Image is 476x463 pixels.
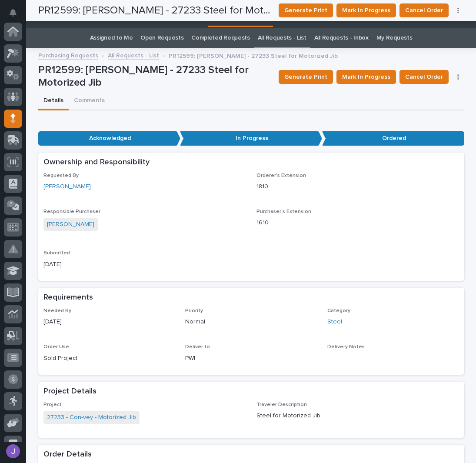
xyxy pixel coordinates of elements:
[69,92,110,110] button: Comments
[376,28,413,48] a: My Requests
[258,28,306,48] a: All Requests - List
[108,50,159,60] a: All Requests - List
[191,28,250,48] a: Completed Requests
[43,308,71,313] span: Needed By
[327,308,350,313] span: Category
[185,354,317,363] p: PWI
[256,411,459,420] p: Steel for Motorized Jib
[140,28,183,48] a: Open Requests
[47,413,136,422] a: 27233 - Con-vey - Motorized Jib
[327,344,365,350] span: Delivery Notes
[43,344,69,350] span: Order Use
[185,317,317,326] p: Normal
[284,72,327,82] span: Generate Print
[43,450,92,460] h2: Order Details
[336,70,396,84] button: Mark In Progress
[43,250,70,256] span: Submitted
[43,209,100,214] span: Responsible Purchaser
[256,182,459,191] p: 1810
[185,308,203,313] span: Priority
[256,218,459,227] p: 1610
[43,317,175,326] p: [DATE]
[314,28,369,48] a: All Requests - Inbox
[185,344,210,350] span: Deliver to
[43,158,150,167] h2: Ownership and Responsibility
[43,354,175,363] p: Sold Project
[43,260,246,269] p: [DATE]
[38,50,98,60] a: Purchasing Requests
[43,402,62,407] span: Project
[256,209,311,214] span: Purchaser's Extension
[43,173,79,178] span: Requested By
[169,50,338,60] p: PR12599: [PERSON_NAME] - 27233 Steel for Motorized Jib
[90,28,133,48] a: Assigned to Me
[256,173,306,178] span: Orderer's Extension
[38,131,180,146] p: Acknowledged
[11,9,22,23] div: Notifications
[4,442,22,460] button: users-avatar
[38,64,272,89] p: PR12599: [PERSON_NAME] - 27233 Steel for Motorized Jib
[279,70,333,84] button: Generate Print
[405,72,443,82] span: Cancel Order
[256,402,307,407] span: Traveler Description
[38,92,69,110] button: Details
[4,3,22,22] button: Notifications
[43,182,91,191] a: [PERSON_NAME]
[47,220,94,229] a: [PERSON_NAME]
[180,131,322,146] p: In Progress
[399,70,449,84] button: Cancel Order
[43,293,93,303] h2: Requirements
[322,131,464,146] p: Ordered
[43,387,97,396] h2: Project Details
[342,72,390,82] span: Mark In Progress
[327,317,342,326] a: Steel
